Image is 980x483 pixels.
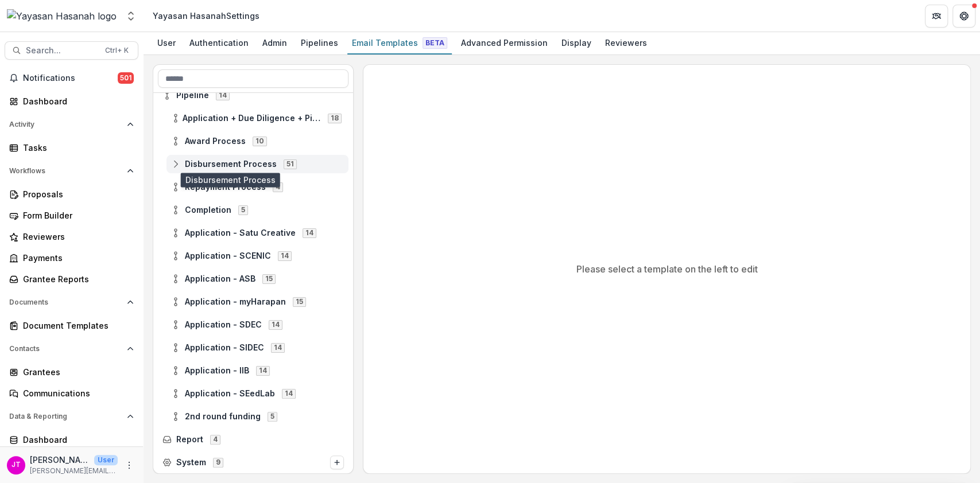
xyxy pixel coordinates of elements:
div: Dashboard [23,95,129,107]
a: Proposals [5,185,138,204]
span: 14 [278,251,292,260]
div: Application + Due Diligence + Pitching Process18 [166,109,348,127]
span: Pipeline [176,91,209,100]
span: 51 [284,159,297,169]
span: 5 [268,412,277,421]
span: 4 [210,435,220,444]
nav: breadcrumb [148,7,264,24]
span: Documents [9,298,122,306]
a: Document Templates [5,316,138,335]
div: Application - SEedLab14 [166,384,348,403]
a: Pipelines [296,32,343,54]
div: Grantees [23,366,129,378]
span: Application - ASB [185,274,255,284]
div: Display [557,34,596,51]
div: Repayment Process4 [166,178,348,196]
div: 2nd round funding5 [166,407,348,426]
a: Form Builder [5,206,138,225]
span: Application - SIDEC [185,343,264,353]
div: Application - SIDEC14 [166,338,348,357]
a: Reviewers [5,227,138,246]
button: Search... [5,41,138,60]
div: Application - SDEC14 [166,315,348,334]
div: Report4 [158,430,348,449]
span: 15 [262,274,276,283]
span: Application - myHarapan [185,297,286,307]
a: Tasks [5,138,138,157]
span: 15 [293,297,306,306]
div: User [153,34,180,51]
a: Communications [5,384,138,403]
span: 14 [282,389,296,398]
span: Notifications [23,73,118,83]
div: Application - Satu Creative14 [166,224,348,242]
a: Admin [258,32,292,54]
a: Reviewers [601,32,652,54]
a: Grantee Reports [5,270,138,289]
button: Open entity switcher [123,5,139,28]
div: Tasks [23,142,129,154]
div: Award Process10 [166,132,348,150]
p: User [94,455,118,465]
span: Application - Satu Creative [185,228,296,238]
button: Get Help [952,5,975,28]
button: Open Contacts [5,340,138,358]
span: Application - IIB [185,366,249,376]
span: 14 [271,343,285,352]
span: 18 [328,114,342,123]
a: Authentication [185,32,253,54]
img: Yayasan Hasanah logo [7,9,117,23]
div: Application - SCENIC14 [166,247,348,265]
div: Dashboard [23,434,129,446]
a: Payments [5,248,138,267]
button: Open Data & Reporting [5,407,138,426]
a: User [153,32,180,54]
span: Contacts [9,345,122,353]
button: Options [330,455,344,469]
a: Dashboard [5,430,138,449]
div: Application - IIB14 [166,361,348,380]
div: Pipeline14 [158,86,348,104]
div: Application - ASB15 [166,270,348,288]
p: [PERSON_NAME][EMAIL_ADDRESS][DOMAIN_NAME] [30,466,118,476]
span: Disbursement Process [185,159,277,169]
span: 9 [213,458,223,467]
div: Form Builder [23,209,129,221]
a: Dashboard [5,92,138,111]
div: Proposals [23,188,129,200]
div: Disbursement Process51 [166,155,348,173]
button: Open Documents [5,293,138,311]
a: Display [557,32,596,54]
span: 14 [303,228,316,237]
span: Completion [185,205,231,215]
span: Application - SDEC [185,320,262,330]
span: 501 [118,72,134,84]
button: More [122,458,136,472]
span: 2nd round funding [185,412,261,422]
div: Application - myHarapan15 [166,293,348,311]
span: Application - SCENIC [185,251,271,261]
span: 5 [238,205,248,215]
span: Activity [9,120,122,128]
span: Workflows [9,167,122,175]
p: [PERSON_NAME] [30,454,90,466]
div: Payments [23,252,129,264]
div: Pipelines [296,34,343,51]
div: Email Templates [347,34,452,51]
span: Report [176,435,203,445]
div: Document Templates [23,320,129,332]
button: Open Workflows [5,162,138,180]
div: Advanced Permission [456,34,552,51]
span: 14 [269,320,282,329]
div: Ctrl + K [103,44,131,57]
span: System [176,458,206,468]
span: Repayment Process [185,182,266,192]
span: 10 [253,137,267,146]
div: Josselyn Tan [11,461,21,469]
div: Yayasan Hasanah Settings [153,10,259,22]
a: Advanced Permission [456,32,552,54]
span: Award Process [185,137,246,146]
div: Reviewers [601,34,652,51]
button: Notifications501 [5,69,138,87]
a: Email Templates Beta [347,32,452,54]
